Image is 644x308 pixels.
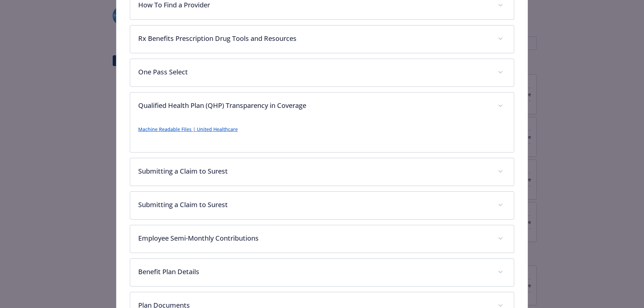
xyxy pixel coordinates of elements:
p: Submitting a Claim to Surest [138,200,490,210]
div: Benefit Plan Details [130,259,514,286]
p: Rx Benefits Prescription Drug Tools and Resources [138,34,490,44]
div: Qualified Health Plan (QHP) Transparency in Coverage [130,120,514,152]
p: Submitting a Claim to Surest [138,166,490,176]
div: One Pass Select [130,59,514,86]
div: Qualified Health Plan (QHP) Transparency in Coverage [130,93,514,120]
p: Qualified Health Plan (QHP) Transparency in Coverage [138,101,490,111]
div: Submitting a Claim to Surest [130,158,514,186]
a: Machine Readable Files | United Healthcare [138,126,238,132]
p: One Pass Select [138,67,490,77]
div: Submitting a Claim to Surest [130,192,514,219]
p: Benefit Plan Details [138,267,490,277]
p: Employee Semi-Monthly Contributions [138,233,490,243]
div: Employee Semi-Monthly Contributions [130,225,514,253]
div: Rx Benefits Prescription Drug Tools and Resources [130,25,514,53]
